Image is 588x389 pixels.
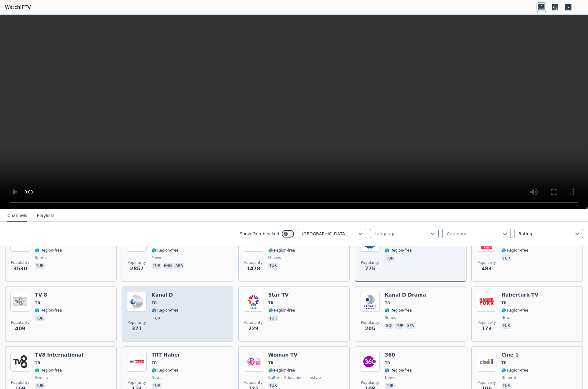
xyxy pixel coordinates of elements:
[268,315,278,321] p: tur
[477,260,496,265] span: Popularity
[163,263,173,269] p: eng
[132,325,142,332] span: 371
[501,361,507,365] span: TR
[501,308,528,313] span: 🌎 Region-free
[152,255,164,260] span: movies
[37,210,55,222] button: Playlists
[152,383,161,389] p: tur
[152,301,157,305] span: TR
[152,248,179,253] span: 🌎 Region-free
[385,368,412,373] span: 🌎 Region-free
[477,292,496,312] img: Haberturk TV
[10,292,30,312] img: TV 8
[268,352,321,358] h6: Woman TV
[385,255,394,261] p: tur
[247,265,260,272] span: 1478
[244,320,263,325] span: Popularity
[35,263,45,269] p: tur
[385,301,390,305] span: TR
[130,265,144,272] span: 2857
[35,292,62,298] h6: TV 8
[248,325,258,332] span: 229
[501,375,516,380] span: general
[244,260,263,265] span: Popularity
[35,301,40,305] span: TR
[268,248,295,253] span: 🌎 Region-free
[385,292,426,298] h6: Kanal D Drama
[152,308,179,313] span: 🌎 Region-free
[501,383,511,389] p: tur
[35,361,40,365] span: TR
[385,383,394,389] p: tur
[385,248,412,253] span: 🌎 Region-free
[35,308,62,313] span: 🌎 Region-free
[35,383,45,389] p: tur
[360,292,380,312] img: Kanal D Drama
[385,323,394,329] p: sqi
[152,352,180,358] h6: TRT Haber
[501,292,538,298] h6: Haberturk TV
[385,375,394,380] span: news
[365,325,375,332] span: 205
[268,301,273,305] span: TR
[13,265,27,272] span: 3530
[361,380,379,385] span: Popularity
[239,231,279,237] label: Show Geo-blocked
[152,368,179,373] span: 🌎 Region-free
[395,323,405,329] p: tur
[268,308,295,313] span: 🌎 Region-free
[5,4,31,11] a: WatchIPTV
[244,352,263,372] img: Woman TV
[244,292,263,312] img: Star TV
[501,248,528,253] span: 🌎 Region-free
[477,320,496,325] span: Popularity
[152,292,179,298] h6: Kanal D
[268,255,281,260] span: movies
[304,375,321,380] span: lifestyle
[35,368,62,373] span: 🌎 Region-free
[11,320,29,325] span: Popularity
[152,315,161,321] p: tur
[385,308,412,313] span: 🌎 Region-free
[127,352,147,372] img: TRT Haber
[268,368,295,373] span: 🌎 Region-free
[11,260,29,265] span: Popularity
[35,375,49,380] span: general
[7,210,27,222] button: Channels
[268,292,295,298] h6: Star TV
[35,255,47,260] span: sports
[152,361,157,365] span: TR
[15,325,25,332] span: 409
[128,320,146,325] span: Popularity
[406,323,415,329] p: spa
[501,368,528,373] span: 🌎 Region-free
[501,352,528,358] h6: Cine 1
[385,352,412,358] h6: 360
[35,248,62,253] span: 🌎 Region-free
[360,352,380,372] img: 360
[283,375,303,380] span: education
[268,383,278,389] p: tur
[127,292,147,312] img: Kanal D
[481,265,492,272] span: 483
[477,352,496,372] img: Cine 1
[268,361,273,365] span: TR
[501,301,507,305] span: TR
[501,315,511,320] span: news
[361,260,379,265] span: Popularity
[385,315,396,320] span: series
[361,320,379,325] span: Popularity
[268,263,278,269] p: tur
[501,255,511,261] p: tur
[128,260,146,265] span: Popularity
[35,315,45,321] p: tur
[174,263,184,269] p: ara
[152,375,161,380] span: news
[501,323,511,329] p: tur
[152,263,161,269] p: tur
[481,325,492,332] span: 173
[385,361,390,365] span: TR
[10,352,30,372] img: TV8 International
[35,352,83,358] h6: TV8 International
[11,380,29,385] span: Popularity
